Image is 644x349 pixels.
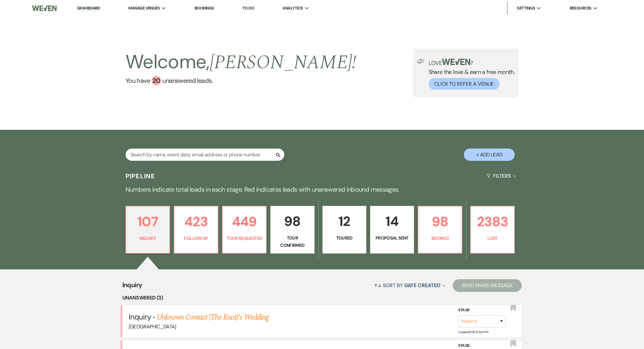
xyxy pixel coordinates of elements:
[425,59,515,90] div: Share the love & earn a free month.
[458,330,488,334] span: Created: [DATE] 8:31 PM
[222,206,267,254] a: 449Tour Requested
[374,211,410,232] p: 14
[470,206,515,254] a: 2383Lost
[270,206,314,254] a: 98Tour Confirmed
[422,235,458,242] p: Booked
[475,235,510,242] p: Lost
[122,294,522,302] li: Unanswered (3)
[453,279,522,292] button: Send Mass Message
[418,206,462,254] a: 98Booked
[125,76,356,85] a: You have 20 unanswered leads.
[282,5,303,11] span: Analytics
[429,59,515,66] p: Love ?
[570,5,592,11] span: Resources
[484,168,519,184] button: Filters
[77,5,100,11] a: Dashboard
[227,211,262,232] p: 449
[371,277,448,294] button: Sort By Date Created
[275,211,310,232] p: 98
[93,184,551,194] p: Numbers indicate total leads in each stage. Red indicates leads with unanswered inbound messages.
[458,342,506,349] label: Stage:
[32,2,57,15] img: Weven Logo
[442,59,470,65] img: weven-logo-green.svg
[125,206,170,254] a: 107Inquiry
[122,280,142,294] span: Inquiry
[429,78,499,90] button: Click to Refer a Venue
[322,206,366,254] a: 12Toured
[464,148,515,161] button: + Add Lead
[242,5,254,11] a: To Do
[125,49,356,76] h2: Welcome,
[422,211,458,232] p: 98
[475,211,510,232] p: 2383
[327,234,362,241] p: Toured
[374,282,382,289] span: ↑↓
[130,211,166,232] p: 107
[174,206,218,254] a: 423Follow Up
[404,282,440,289] span: Date Created
[125,172,155,181] h3: Pipeline
[194,5,214,11] a: Bookings
[152,76,161,85] div: 20
[417,59,425,64] img: loud-speaker-illustration.svg
[129,323,176,330] span: [GEOGRAPHIC_DATA]
[370,206,414,254] a: 14Proposal Sent
[327,211,362,232] p: 12
[125,148,284,161] input: Search by name, event date, email address or phone number
[128,5,160,11] span: Manage Venues
[374,234,410,241] p: Proposal Sent
[517,5,535,11] span: Settings
[227,235,262,242] p: Tour Requested
[129,312,151,322] span: Inquiry
[458,307,506,314] label: Stage:
[157,312,268,323] a: Unknown Contact (The Knot)'s Wedding
[210,48,356,77] span: [PERSON_NAME] !
[130,235,166,242] p: Inquiry
[275,234,310,249] p: Tour Confirmed
[178,211,214,232] p: 423
[178,235,214,242] p: Follow Up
